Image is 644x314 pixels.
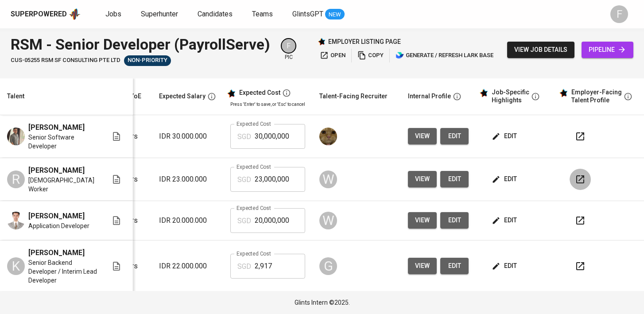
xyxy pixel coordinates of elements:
button: view [408,171,437,187]
span: [PERSON_NAME] [28,248,85,258]
p: IDR 23.000.000 [159,174,216,185]
button: copy [355,49,386,62]
p: IDR 20.000.000 [159,215,216,226]
div: Talent(s) in Pipeline’s Final Stages [124,55,171,66]
span: edit [493,174,517,185]
img: Glints Star [318,38,326,46]
div: W [319,171,337,188]
span: edit [493,215,517,226]
button: edit [440,128,469,144]
img: glints_star.svg [479,89,488,97]
span: edit [447,215,462,226]
span: view [415,131,430,142]
span: Application Developer [28,221,89,230]
img: ec6c0910-f960-4a00-a8f8-c5744e41279e.jpg [319,128,337,145]
span: generate / refresh lark base [396,50,493,61]
img: Ilham Patri [7,212,25,229]
button: edit [490,171,520,187]
button: edit [490,212,520,229]
span: Senior Software Developer [28,133,97,151]
p: SGD [237,174,251,185]
a: Superhunter [141,9,180,20]
span: view [415,260,430,271]
p: SGD [237,132,251,142]
span: [PERSON_NAME] [28,165,85,176]
span: edit [447,174,462,185]
span: Senior Backend Developer / Interim Lead Developer [28,258,97,285]
button: edit [440,212,469,229]
img: app logo [69,8,81,21]
span: NEW [325,10,345,19]
img: lark [396,51,404,60]
a: Candidates [198,9,234,20]
img: Daniel Abednego [7,128,25,145]
div: W [319,212,337,229]
button: open [318,49,348,62]
button: view job details [507,42,574,58]
span: Superhunter [141,10,178,18]
span: [PERSON_NAME] [28,122,85,133]
div: Internal Profile [408,91,451,102]
div: K [7,257,25,275]
span: edit [447,131,462,142]
p: Press 'Enter' to save, or 'Esc' to cancel [230,101,305,108]
a: Teams [252,9,275,20]
button: lark generate / refresh lark base [393,49,496,62]
div: RSM - Senior Developer (PayrollServe) [11,34,270,55]
a: GlintsGPT NEW [292,9,345,20]
div: Talent-Facing Recruiter [319,91,388,102]
span: CUS-05255 RSM SF CONSULTING PTE LTD [11,56,120,65]
button: view [408,128,437,144]
p: SGD [237,261,251,272]
div: F [610,5,628,23]
p: IDR 22.000.000 [159,261,216,271]
div: R [7,171,25,188]
div: Employer-Facing Talent Profile [571,89,622,104]
div: Talent [7,91,24,102]
span: edit [493,260,517,271]
div: Expected Cost [239,89,280,97]
span: open [320,50,345,61]
button: edit [490,258,520,274]
button: edit [440,258,469,274]
div: Expected Salary [159,91,206,102]
button: edit [490,128,520,144]
span: [PERSON_NAME] [28,211,85,221]
span: Jobs [105,10,121,18]
a: pipeline [582,42,633,58]
span: Teams [252,10,273,18]
div: G [319,257,337,275]
div: Job-Specific Highlights [492,89,529,104]
span: [DEMOGRAPHIC_DATA] Worker [28,176,97,194]
button: view [408,258,437,274]
p: employer listing page [328,37,401,46]
p: IDR 30.000.000 [159,131,216,142]
p: SGD [237,216,251,226]
img: glints_star.svg [559,89,568,97]
span: view [415,215,430,226]
a: Jobs [105,9,123,20]
div: Superpowered [11,9,67,19]
button: edit [440,171,469,187]
span: edit [493,131,517,142]
div: F [281,38,296,54]
span: pipeline [589,44,626,55]
span: view [415,174,430,185]
a: Superpoweredapp logo [11,8,81,21]
span: Non-Priority [124,56,171,65]
span: edit [447,260,462,271]
span: copy [357,50,384,61]
span: GlintsGPT [292,10,323,18]
button: view [408,212,437,229]
span: Candidates [198,10,233,18]
span: view job details [514,44,567,55]
div: pic [281,38,296,61]
img: glints_star.svg [227,89,236,98]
